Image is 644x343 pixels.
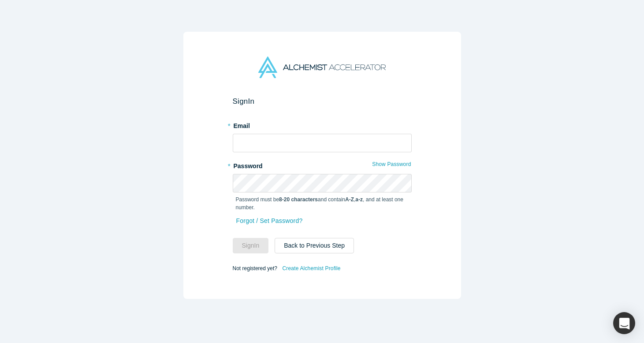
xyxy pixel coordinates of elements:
[258,57,385,78] img: Alchemist Accelerator Logo
[345,196,354,203] strong: A-Z
[355,196,363,203] strong: a-z
[236,213,303,229] a: Forgot / Set Password?
[282,263,341,274] a: Create Alchemist Profile
[372,158,411,170] button: Show Password
[233,118,412,131] label: Email
[233,238,269,253] button: SignIn
[275,238,354,253] button: Back to Previous Step
[236,196,409,211] p: Password must be and contain , , and at least one number.
[233,97,412,106] h2: Sign In
[233,158,412,171] label: Password
[279,196,318,203] strong: 8-20 characters
[233,265,277,271] span: Not registered yet?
